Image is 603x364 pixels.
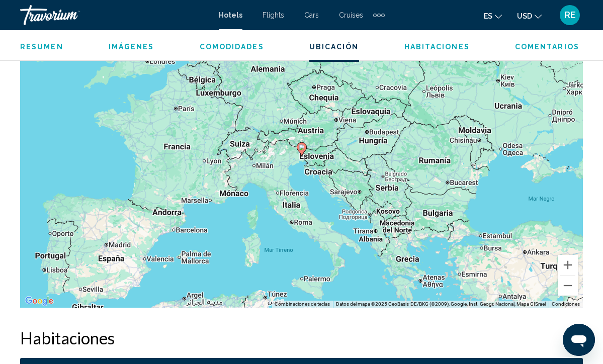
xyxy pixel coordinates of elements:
[304,11,319,19] a: Cars
[20,328,583,348] h2: Habitaciones
[109,42,154,51] button: Imágenes
[484,9,502,23] button: Change language
[23,295,56,308] img: Google
[339,11,363,19] a: Cruises
[558,276,578,296] button: Alejar
[517,9,542,23] button: Change currency
[564,10,576,20] span: RE
[336,301,546,307] span: Datos del mapa ©2025 GeoBasis-DE/BKG (©2009), Google, Inst. Geogr. Nacional, Mapa GISrael
[200,42,264,51] button: Comodidades
[263,11,284,19] a: Flights
[219,11,242,19] a: Hotels
[563,324,595,356] iframe: Botón para iniciar la ventana de mensajería
[20,5,209,25] a: Travorium
[517,12,532,20] span: USD
[515,42,579,51] button: Comentarios
[373,7,385,23] button: Extra navigation items
[309,42,359,51] button: Ubicación
[484,12,492,20] span: es
[20,42,63,51] button: Resumen
[23,295,56,308] a: Abrir esta área en Google Maps (se abre en una ventana nueva)
[552,301,580,307] a: Condiciones
[275,301,330,308] button: Combinaciones de teclas
[557,5,583,26] button: User Menu
[404,42,470,51] button: Habitaciones
[558,255,578,275] button: Acercar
